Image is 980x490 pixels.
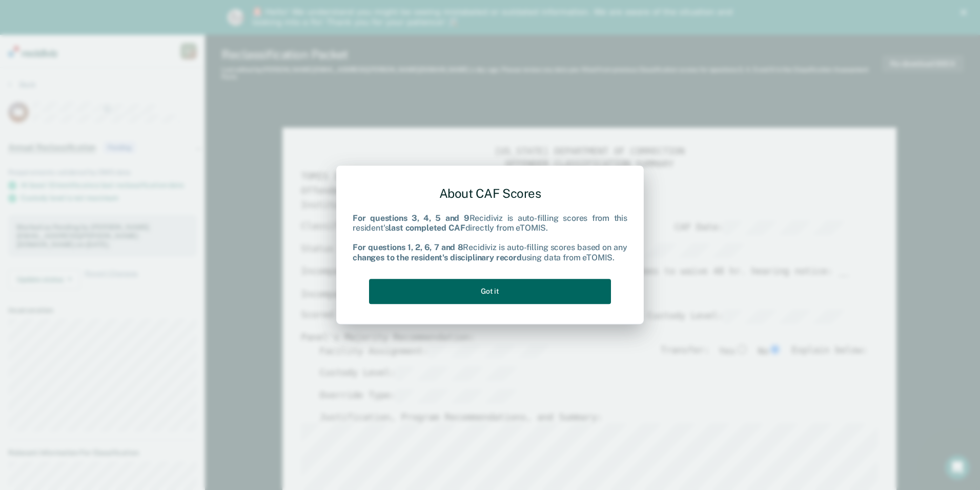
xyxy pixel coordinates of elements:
img: Profile image for Kim [228,9,244,26]
button: Got it [369,279,611,304]
b: For questions 3, 4, 5 and 9 [353,213,469,223]
b: changes to the resident's disciplinary record [353,253,522,262]
div: 🚨 Hello! We understand you might be seeing mislabeled or outdated information. We are aware of th... [252,7,736,28]
div: About CAF Scores [353,178,627,209]
div: Recidiviz is auto-filling scores from this resident's directly from eTOMIS. Recidiviz is auto-fil... [353,213,627,262]
div: Close [961,9,971,15]
b: last completed CAF [389,223,465,233]
b: For questions 1, 2, 6, 7 and 8 [353,243,463,253]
